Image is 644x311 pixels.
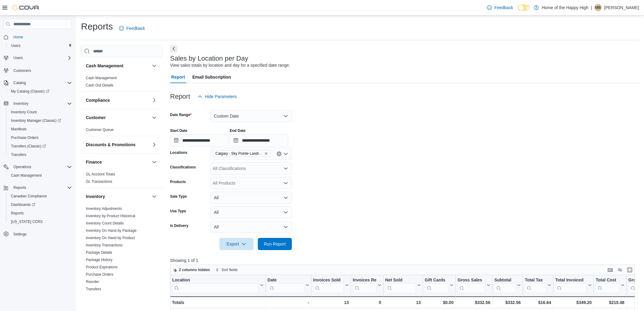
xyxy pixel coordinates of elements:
[151,97,158,104] button: Compliance
[457,299,490,306] div: $332.56
[11,89,49,94] span: My Catalog (Classic)
[230,128,246,133] label: End Date
[9,201,38,208] a: Dashboards
[170,257,640,263] p: Showing 1 of 1
[494,277,516,283] div: Subtotal
[86,142,149,148] button: Discounts & Promotions
[6,116,74,125] a: Inventory Manager (Classic)
[86,97,110,103] h3: Compliance
[313,299,349,306] div: 13
[604,4,639,11] p: [PERSON_NAME]
[13,80,26,85] span: Catalog
[86,83,114,87] a: Cash Out Details
[525,299,551,306] div: $16.64
[11,211,24,216] span: Reports
[11,173,42,178] span: Cash Management
[170,112,192,117] label: Date Range
[86,76,117,80] a: Cash Management
[6,209,74,217] button: Reports
[86,127,114,132] span: Customer Queue
[86,250,112,255] span: Package Details
[86,179,112,184] span: GL Transactions
[1,163,74,171] button: Operations
[126,25,145,31] span: Feedback
[172,277,259,283] div: Location
[11,163,72,171] span: Operations
[86,236,135,240] a: Inventory On Hand by Product
[6,150,74,159] button: Transfers
[313,277,349,293] button: Invoices Sold
[258,238,292,250] button: Run Report
[170,266,212,274] button: 2 columns hidden
[11,231,29,238] a: Settings
[555,299,592,306] div: $349.20
[13,185,26,190] span: Reports
[9,151,29,158] a: Transfers
[192,71,231,83] span: Email Subscription
[11,110,37,115] span: Inventory Count
[616,266,624,274] button: Display options
[86,221,124,225] a: Inventory Count Details
[9,125,72,133] span: Manifests
[11,118,61,123] span: Inventory Manager (Classic)
[13,101,28,106] span: Inventory
[9,88,52,95] a: My Catalog (Classic)
[86,235,135,240] span: Inventory On Hand by Product
[170,134,229,147] input: Press the down key to open a popover containing a calendar.
[170,45,177,52] button: Next
[385,277,421,293] button: Net Sold
[86,272,114,277] span: Purchase Orders
[11,54,25,62] button: Users
[9,218,72,225] span: Washington CCRS
[385,299,421,306] div: 13
[86,142,135,148] h3: Discounts & Promotions
[353,299,381,306] div: 0
[210,110,292,122] button: Custom Date
[425,299,453,306] div: $0.00
[353,277,376,293] div: Invoices Ref
[555,277,587,293] div: Total Invoiced
[268,277,309,293] button: Date
[172,277,259,293] div: Location
[219,238,254,250] button: Export
[215,150,263,157] span: Calgary - Sky Pointe Landing - Fire & Flower
[11,127,26,132] span: Manifests
[170,194,187,199] label: Sale Type
[11,194,47,199] span: Canadian Compliance
[86,207,122,211] a: Inventory Adjustments
[179,267,210,272] span: 2 columns hidden
[264,152,268,155] button: Remove Calgary - Sky Pointe Landing - Fire & Flower from selection in this group
[13,68,31,73] span: Customers
[11,43,20,48] span: Users
[9,108,72,116] span: Inventory Count
[596,277,619,293] div: Total Cost
[1,79,74,87] button: Catalog
[86,250,112,255] a: Package Details
[11,67,33,74] a: Customers
[6,87,74,96] a: My Catalog (Classic)
[9,125,29,133] a: Manifests
[385,277,416,293] div: Net Sold
[494,299,521,306] div: $332.56
[9,210,26,217] a: Reports
[86,159,149,165] button: Finance
[86,83,114,88] span: Cash Out Details
[9,172,72,179] span: Cash Management
[170,128,187,133] label: Start Date
[425,277,453,293] button: Gift Cards
[11,230,72,238] span: Settings
[170,223,188,228] label: Is Delivery
[494,277,521,293] button: Subtotal
[313,277,344,283] div: Invoices Sold
[518,5,531,11] input: Dark Mode
[205,94,237,100] span: Hide Parameters
[86,206,122,211] span: Inventory Adjustments
[9,193,72,200] span: Canadian Compliance
[268,277,304,283] div: Date
[223,238,250,250] span: Export
[11,66,72,74] span: Customers
[494,277,516,293] div: Subtotal
[11,184,29,191] button: Reports
[172,299,264,306] div: Totals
